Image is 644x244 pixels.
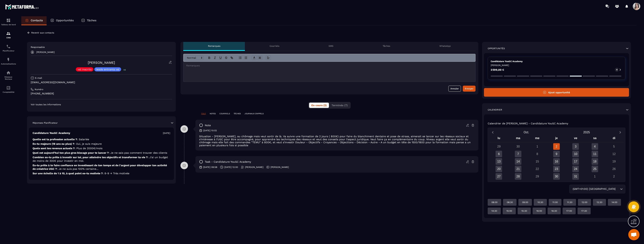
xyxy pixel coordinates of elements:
p: 17:30 [581,209,587,212]
p: 16:00 [536,209,542,212]
p: note [205,124,211,127]
a: [PERSON_NAME] [88,61,115,65]
p: Quelle est ta profession actuelle ? [33,138,170,141]
p: +4 [122,68,127,72]
span: En cours (2) [311,104,327,107]
p: Remarques [208,44,220,47]
p: TOUT [201,112,206,115]
p: Réponses Planificateur [33,121,58,124]
p: 15:00 [506,209,512,212]
div: 9 [553,151,560,157]
div: 4 [592,143,598,150]
p: SMS [329,44,333,47]
div: sa [585,136,604,142]
p: 0 [616,68,617,71]
p: [DATE] 12:00 [224,166,238,169]
div: ma [508,136,528,142]
p: 14:30 [491,209,497,212]
button: Open years overlay [556,129,617,136]
span: : Plus de 2000€/mois [75,147,102,150]
a: Contacts [21,16,47,25]
p: [PERSON_NAME] [245,166,263,169]
p: Calendrier [488,108,502,111]
p: Es-tu prête à te faire confiance en investissant de ton temps et de l'argent pour développer ton ... [33,164,170,171]
button: Envoyer [463,86,476,92]
p: [PHONE_NUMBER] [31,92,172,95]
div: je [547,136,566,142]
a: formationformationTableau de bord [1,15,16,28]
a: automationsautomationsAutomatisations [1,55,16,68]
p: WhatsApp [439,44,451,47]
div: 26 [611,166,617,172]
img: social-network [6,70,11,75]
div: 23 [553,166,560,172]
img: automations [6,57,11,62]
div: 5 [611,143,617,150]
div: Calendar days [489,143,624,180]
p: Es-tu majeure (18 ans ou plus) ? [33,142,170,146]
p: vsl inscrits [78,68,92,71]
p: 11:00 [552,201,558,204]
div: 30 [553,173,560,180]
p: [DATE] [163,132,170,135]
p: 14:00 [612,201,617,204]
p: TÂCHES [234,112,241,115]
p: JOURNAUX D'APPELS [244,112,264,115]
div: Envoyer [465,87,473,90]
p: Opportunités [488,47,505,50]
div: 14 [515,158,521,165]
p: Automatisations [1,63,16,65]
p: CRM [1,37,16,39]
p: Situation - [PERSON_NAME], au chômage mais veut sortir de là. Va suivre une formation de 2 jours ... [199,135,475,147]
p: 12:00 [582,201,587,204]
p: Tâches [87,19,96,22]
input: Search for option [616,187,619,191]
a: Tâches [78,16,100,25]
img: accountant [6,86,11,90]
p: Candidature YouGC Academy [491,60,622,63]
div: 12 [611,151,617,157]
span: : 8-9 → Très motivée [103,172,129,175]
a: formationformationCRM [1,28,16,42]
p: Quels sont tes revenus actuels ? [33,147,170,150]
p: Quel est aujourd’hui ton plus gros blocage pour te lancer ? [33,151,170,155]
span: (GMT+01:00) [GEOGRAPHIC_DATA] [572,187,616,191]
div: Search for option [569,185,625,193]
div: 2 [611,173,617,180]
div: 16 [553,158,560,165]
div: 19 [611,158,617,165]
p: task - Candidature YouGC Academy [205,160,251,164]
div: 30 [515,143,521,150]
p: Voir toutes les informations [31,103,172,106]
a: social-networksocial-networkRéseaux Sociaux [1,68,16,83]
div: 28 [515,173,521,180]
div: 13 [496,158,502,165]
div: 17 [572,158,579,165]
a: Opportunités [47,16,78,25]
div: 8 [534,151,540,157]
div: 10 [572,151,579,157]
div: 29 [534,173,540,180]
p: 08:30 [507,201,513,204]
div: ve [566,136,585,142]
p: E-mail [35,76,42,79]
p: NOTES [210,112,216,115]
div: 15 [534,158,540,165]
p: [EMAIL_ADDRESS][DOMAIN_NAME] [31,81,172,84]
button: Terminés (7) [329,103,350,108]
p: 11:30 [567,201,572,204]
p: Tableau de bord [1,24,16,26]
span: : Salariée [77,138,89,141]
p: 10:30 [537,201,543,204]
p: 12:30 [597,201,602,204]
button: En cours (2) [309,103,329,108]
button: Next month [617,130,624,135]
div: 24 [572,166,579,172]
p: Courriels [270,44,279,47]
p: 08:00 [491,201,497,204]
div: 3 [572,143,579,150]
div: 1 [592,173,598,180]
button: Open months overlay [496,129,557,136]
span: Terminés (7) [332,104,348,107]
div: 27 [496,173,502,180]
